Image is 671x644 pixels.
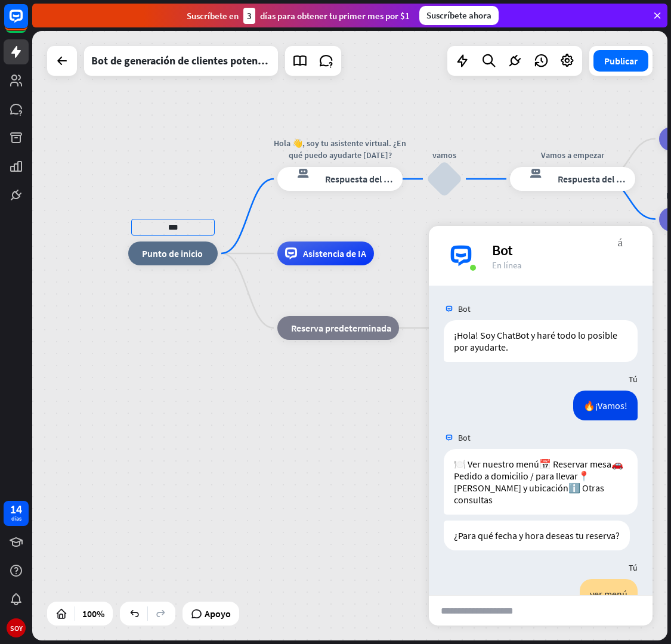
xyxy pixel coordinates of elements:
[593,50,648,72] button: Publicar
[590,588,627,600] font: ver menú
[454,458,539,470] font: 🍽️ Ver nuestro menú
[303,247,366,259] font: Asistencia de IA
[325,173,398,185] font: Respuesta del bot
[458,304,471,314] font: Bot
[454,482,606,506] font: ℹ️ Otras consultas
[458,432,471,443] font: Bot
[539,458,611,470] font: 📅 Reservar mesa
[629,562,638,573] font: Tú
[142,247,203,259] font: Punto de inicio
[91,54,284,67] font: Bot de generación de clientes potenciales
[432,150,456,160] font: vamos
[4,501,29,526] a: 14 días
[187,10,239,21] font: Suscríbete en
[618,236,623,247] font: más_vert
[274,138,406,160] font: Hola 👋, soy tu asistente virtual. ¿En qué puedo ayudarte [DATE]?
[426,10,491,21] font: Suscríbete ahora
[454,470,592,494] font: 📍 [PERSON_NAME] y ubicación
[558,173,630,185] font: Respuesta del bot
[604,55,638,67] font: Publicar
[10,624,23,633] font: SOY
[10,5,45,41] button: Abrir el widget de chat LiveChat
[518,167,548,179] font: respuesta del bot de bloqueo
[492,241,513,259] font: Bot
[247,10,252,21] font: 3
[291,322,391,334] font: Reserva predeterminada
[492,259,522,271] font: En línea
[546,597,558,609] font: archivo adjunto de bloque
[260,10,410,21] font: días para obtener tu primer mes por $1
[285,167,315,179] font: respuesta del bot de bloqueo
[629,374,638,385] font: Tú
[454,458,625,482] font: 🚗 Pedido a domicilio / para llevar
[454,329,619,353] font: ¡Hola! Soy ChatBot y haré todo lo posible por ayudarte.
[541,150,604,160] font: Vamos a empezar
[11,515,21,522] font: días
[82,608,104,620] font: 100%
[10,501,22,516] font: 14
[558,603,644,618] font: enviar
[454,530,620,541] font: ¿Para qué fecha y hora deseas tu reserva?
[91,46,271,76] div: Bot de generación de clientes potenciales
[583,400,627,411] font: 🔥¡Vamos!
[205,608,231,620] font: Apoyo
